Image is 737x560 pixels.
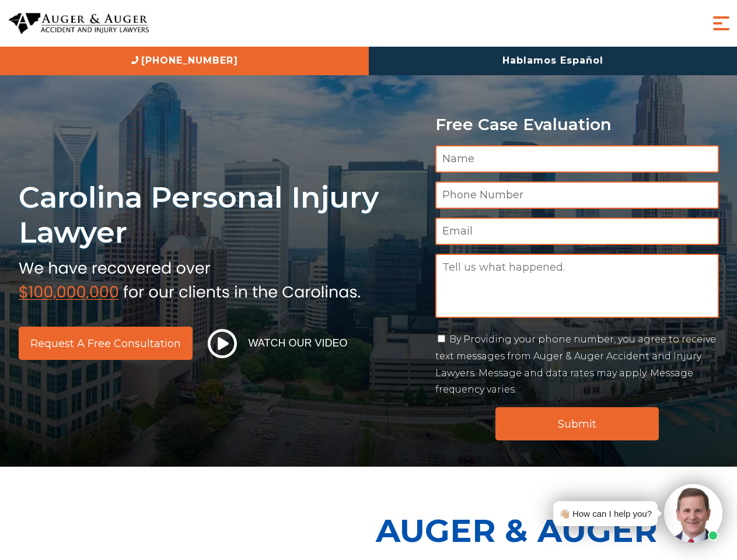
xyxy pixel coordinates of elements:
[9,13,149,34] img: Auger & Auger Accident and Injury Lawyers Logo
[435,218,719,245] input: Email
[710,12,733,35] button: Menu
[19,180,421,250] h1: Carolina Personal Injury Lawyer
[664,484,722,542] img: Intaker widget Avatar
[19,256,361,300] img: sub text
[19,327,193,360] a: Request a Free Consultation
[204,328,351,359] button: Watch Our Video
[435,181,719,209] input: Phone Number
[376,502,731,559] p: Auger & Auger
[435,145,719,173] input: Name
[435,334,716,395] label: By Providing your phone number, you agree to receive text messages from Auger & Auger Accident an...
[495,407,659,440] input: Submit
[30,338,181,349] span: Request a Free Consultation
[435,116,719,134] p: Free Case Evaluation
[559,506,652,521] div: 👋🏼 How can I help you?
